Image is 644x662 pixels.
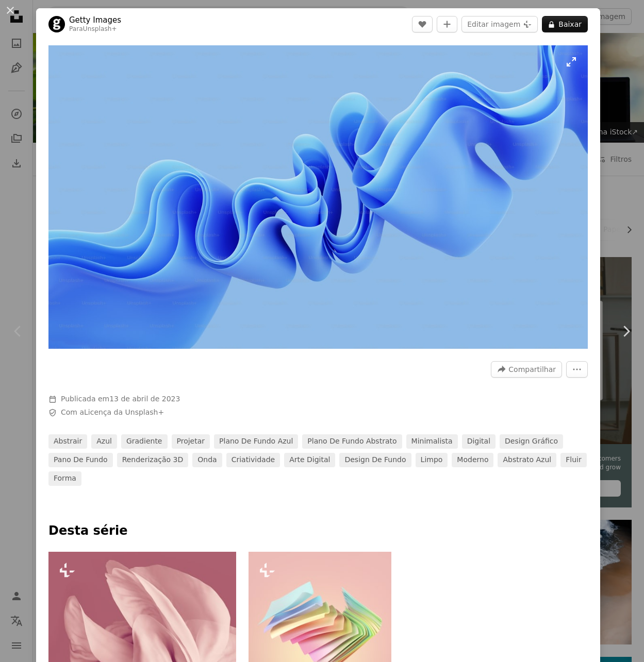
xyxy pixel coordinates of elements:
a: Renderização 3D [117,453,189,467]
a: pano de fundo [48,453,113,467]
a: limpo [416,453,448,467]
a: design gráfico [500,434,563,449]
button: Curtir [412,16,433,32]
button: Editar imagem [461,16,538,32]
button: Ampliar esta imagem [48,45,588,349]
a: plano de fundo abstrato [302,434,402,449]
span: Compartilhar [508,362,556,377]
span: Publicada em [61,395,180,403]
div: Para [69,25,121,33]
a: Getty Images [69,15,121,25]
a: abstrair [48,434,87,449]
a: Próximo [608,282,644,381]
a: azul [91,434,117,449]
a: minimalista [406,434,458,449]
button: Baixar [542,16,588,32]
a: Arte digital [284,453,335,467]
a: Renderização 3D, fundo mínimo abstrato com camadas de papel, folhas levitando. Papel de parede da... [249,618,391,627]
a: renderização 3d, fundo abstrato com cortina de seda rosa flutuante ondulante, papel de parede de ... [48,618,236,627]
a: abstrato azul [498,453,556,467]
a: Unsplash+ [83,25,117,32]
p: Desta série [48,523,588,539]
button: Adicionar à coleção [437,16,457,32]
img: Ir para o perfil de Getty Images [48,16,65,32]
a: plano de fundo azul [214,434,298,449]
a: digital [462,434,496,449]
a: onda [192,453,222,467]
a: criatividade [226,453,280,467]
button: Mais ações [566,361,588,378]
img: renderização 3d, fundo azul moderno abstrato, macro de fitas dobradas, papel de parede de moda co... [48,45,588,349]
a: Licença da Unsplash+ [84,408,164,416]
a: gradiente [121,434,168,449]
span: Com a [61,408,164,418]
a: design de fundo [339,453,411,467]
a: fluir [560,453,586,467]
a: forma [48,471,81,486]
a: projetar [172,434,210,449]
time: 13 de abril de 2023 às 12:45:47 BRT [109,395,180,403]
a: moderno [452,453,493,467]
button: Compartilhar esta imagem [491,361,562,378]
